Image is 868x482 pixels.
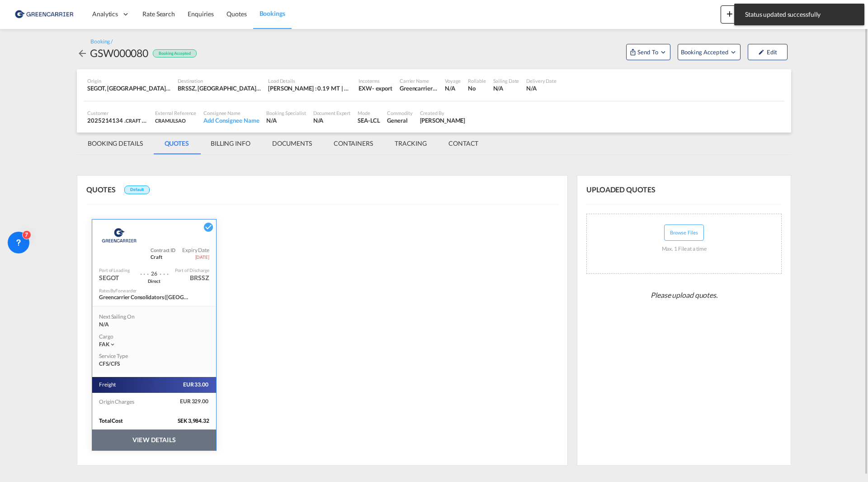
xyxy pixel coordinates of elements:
[87,116,148,124] div: 2025214134 .
[142,10,175,18] span: Rate Search
[87,77,170,84] div: Origin
[165,381,209,389] span: EUR 33.00
[387,116,412,124] div: General
[626,44,670,60] button: Open demo menu
[203,116,259,124] div: Add Consignee Name
[358,116,380,124] div: SEA-LCL
[647,286,721,304] span: Please upload quotes.
[445,77,461,84] div: Voyage
[151,247,175,253] span: Contract / Rate Agreement / Tariff / Spot Pricing Reference Number
[526,84,557,92] div: N/A
[77,48,88,59] md-icon: icon-arrow-left
[445,84,461,92] div: N/A
[87,84,170,92] div: SEGOT, Gothenburg (Goteborg), Sweden, Northern Europe, Europe
[109,341,116,348] md-icon: icon-chevron-down
[134,278,175,284] div: via Port Direct
[99,398,135,405] span: Origin Charges
[400,77,438,84] div: Carrier Name
[90,38,113,46] div: Booking /
[188,10,214,18] span: Enquiries
[313,116,351,124] div: N/A
[493,77,519,84] div: Sailing Date
[99,360,120,367] span: CFS/CFS
[313,110,351,116] div: Document Expert
[151,247,182,261] div: Craft
[203,110,259,116] div: Consignee Name
[259,10,285,17] span: Bookings
[323,133,384,154] md-tab-item: CONTAINERS
[195,254,209,260] span: [DATE]
[99,353,135,360] div: Service Type
[140,265,149,278] div: . . .
[468,77,486,84] div: Rollable
[155,110,196,116] div: External Reference
[372,84,392,92] div: - export
[160,265,169,278] div: . . .
[153,49,196,58] div: Booking Accepted
[99,333,209,341] div: Cargo
[155,118,186,124] span: CRAMULSAO
[99,381,117,389] span: Freight
[99,341,109,348] span: FAK
[99,313,147,321] div: Next Sailing On
[149,265,160,278] div: Transit Time 26
[268,84,351,92] div: [PERSON_NAME] : 0.19 MT | Volumetric Wt : 0.16 CBM | Chargeable Wt : 0.19 W/M
[662,241,707,258] div: Max. 1 File at a time
[99,267,130,273] div: Port of Loading
[99,287,137,294] div: Rates By
[758,49,764,55] md-icon: icon-pencil
[420,116,466,124] div: Fredrik Fagerman
[359,84,372,92] div: EXW
[721,5,762,24] button: icon-plus 400-fgNewicon-chevron-down
[190,273,209,282] div: BRSSZ
[266,116,306,124] div: N/A
[92,10,118,19] span: Analytics
[261,133,323,154] md-tab-item: DOCUMENTS
[742,10,856,19] span: Status updated successfully
[493,84,519,92] div: N/A
[200,133,261,154] md-tab-item: BILLING INFO
[226,10,246,18] span: Quotes
[359,77,392,84] div: Incoterms
[154,133,200,154] md-tab-item: QUOTES
[182,247,209,254] span: Expiry Date
[664,224,704,241] button: Browse Files
[14,4,75,24] img: 609dfd708afe11efa14177256b0082fb.png
[115,288,137,293] span: Forwarder
[358,110,380,116] div: Mode
[165,398,209,406] span: EUR 329.00
[724,8,735,19] md-icon: icon-plus 400-fg
[178,77,261,84] div: Destination
[681,48,729,57] span: Booking Accepted
[268,77,351,84] div: Load Details
[126,117,189,124] span: CRAFT MULTIMODAL LTDA
[586,185,662,195] span: UPLOADED QUOTES
[724,10,758,17] span: New
[175,267,209,273] div: Port of Discharge
[387,110,412,116] div: Commodity
[151,253,175,260] span: Craft
[178,417,216,425] span: SEK 3,984.32
[438,133,489,154] md-tab-item: CONTACT
[99,273,119,282] div: SEGOT
[526,77,557,84] div: Delivery Date
[99,417,166,425] div: Total Cost
[468,84,486,92] div: No
[266,110,306,116] div: Booking Specialist
[87,110,148,116] div: Customer
[748,44,788,60] button: icon-pencilEdit
[420,110,466,116] div: Created By
[637,48,659,57] span: Send To
[77,46,90,60] div: icon-arrow-left
[99,294,189,301] div: Greencarrier Consolidators (Sweden)
[99,224,139,247] img: Greencarrier Consolidator
[86,185,122,194] span: QUOTES
[77,133,489,154] md-pagination-wrapper: Use the left and right arrow keys to navigate between tabs
[400,84,438,92] div: Greencarrier Consolidator
[678,44,741,60] button: Open demo menu
[203,222,214,233] md-icon: icon-checkbox-marked-circle
[92,430,216,450] button: VIEW DETAILS
[384,133,438,154] md-tab-item: TRACKING
[178,84,261,92] div: BRSSZ, Santos, Brazil, South America, Americas
[90,46,148,60] div: GSW000080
